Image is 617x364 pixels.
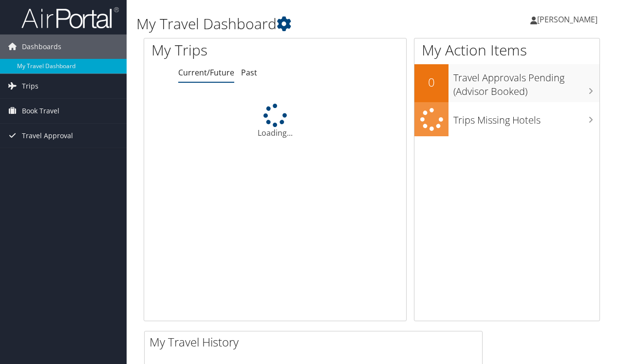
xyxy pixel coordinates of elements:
span: Trips [22,74,38,98]
h2: My Travel History [150,334,482,350]
a: Current/Future [178,67,234,78]
span: Dashboards [22,35,61,59]
h1: My Action Items [414,40,599,60]
h3: Travel Approvals Pending (Advisor Booked) [453,66,599,98]
h1: My Travel Dashboard [136,14,450,34]
a: 0Travel Approvals Pending (Advisor Booked) [414,64,599,102]
a: Trips Missing Hotels [414,102,599,137]
span: Book Travel [22,99,59,123]
h2: 0 [414,74,449,91]
span: Travel Approval [22,124,73,148]
h1: My Trips [151,40,290,60]
div: Loading... [144,104,406,139]
a: Past [241,67,257,78]
span: [PERSON_NAME] [537,14,598,25]
a: [PERSON_NAME] [530,5,607,34]
h3: Trips Missing Hotels [453,109,599,127]
img: airportal-logo.png [21,6,119,29]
